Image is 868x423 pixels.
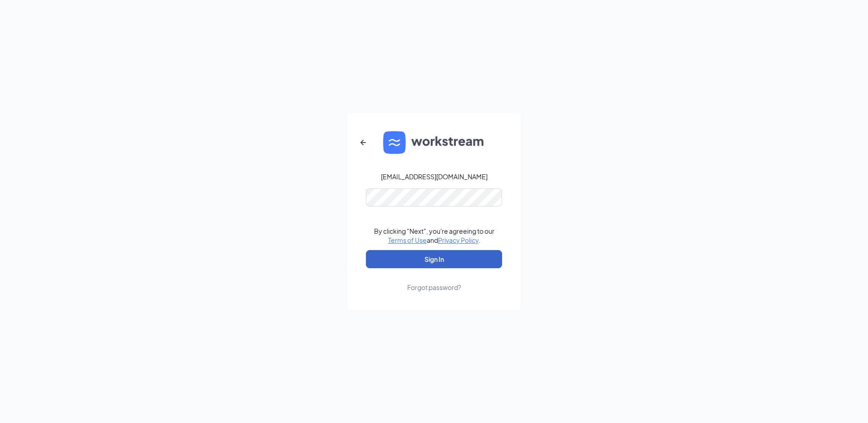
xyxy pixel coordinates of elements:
[383,131,485,154] img: WS logo and Workstream text
[407,268,461,292] a: Forgot password?
[381,172,488,181] div: [EMAIL_ADDRESS][DOMAIN_NAME]
[407,283,461,292] div: Forgot password?
[388,236,427,244] a: Terms of Use
[438,236,478,244] a: Privacy Policy
[358,137,369,148] svg: ArrowLeftNew
[352,132,374,153] button: ArrowLeftNew
[366,250,502,268] button: Sign In
[374,226,494,245] div: By clicking "Next", you're agreeing to our and .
